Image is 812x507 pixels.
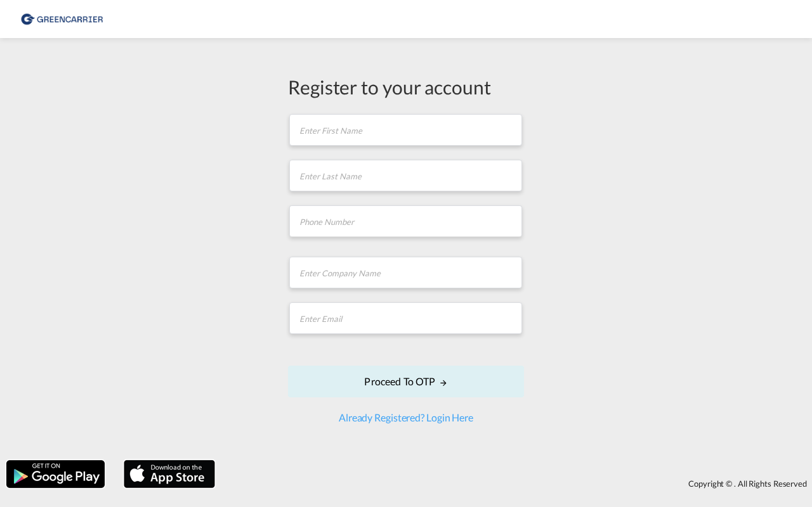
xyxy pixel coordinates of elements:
input: Phone Number [289,205,522,237]
input: Enter First Name [289,114,522,146]
input: Enter Email [289,302,522,334]
img: apple.png [122,459,216,489]
input: Enter Last Name [289,160,522,191]
input: Enter Company Name [289,257,522,288]
div: Copyright © . All Rights Reserved [221,473,812,494]
a: Already Registered? Login Here [339,411,473,423]
img: google.png [5,459,106,489]
div: Register to your account [288,74,524,100]
img: 609dfd708afe11efa14177256b0082fb.png [19,5,105,34]
button: Proceed to OTPicon-arrow-right [288,366,524,397]
md-icon: icon-arrow-right [439,378,448,387]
